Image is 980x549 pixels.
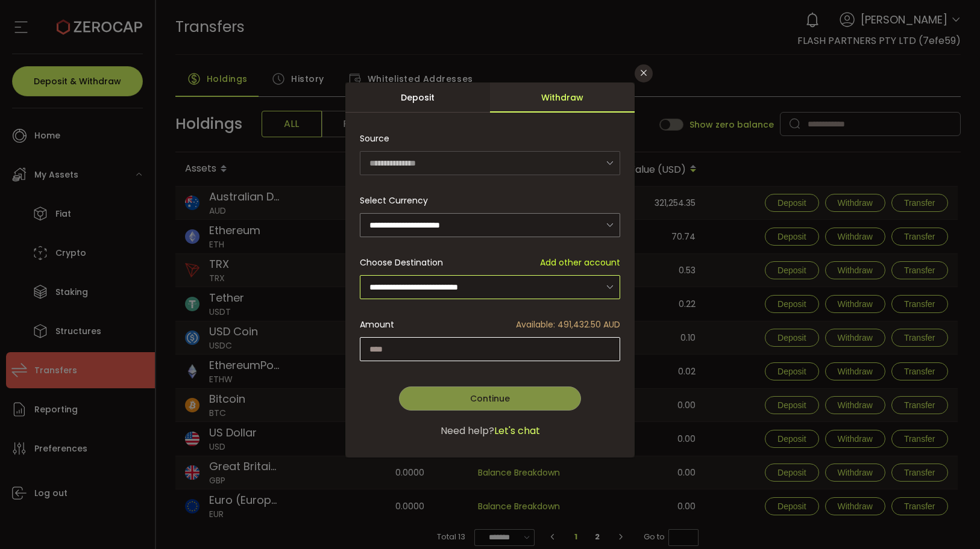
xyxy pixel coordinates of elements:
span: Continue [470,392,510,405]
div: Deposit [345,82,490,113]
span: Let's chat [494,424,540,438]
div: dialog [345,82,635,457]
iframe: Chat Widget [837,419,980,549]
label: Select Currency [360,194,435,206]
div: Withdraw [490,82,635,113]
span: Available: 491,432.50 AUD [516,318,620,331]
button: Continue [399,386,581,411]
span: Amount [360,318,394,331]
span: Need help? [441,424,494,438]
button: Close [635,64,653,82]
span: Add other account [540,256,620,269]
span: Choose Destination [360,256,443,269]
span: Source [360,126,389,150]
